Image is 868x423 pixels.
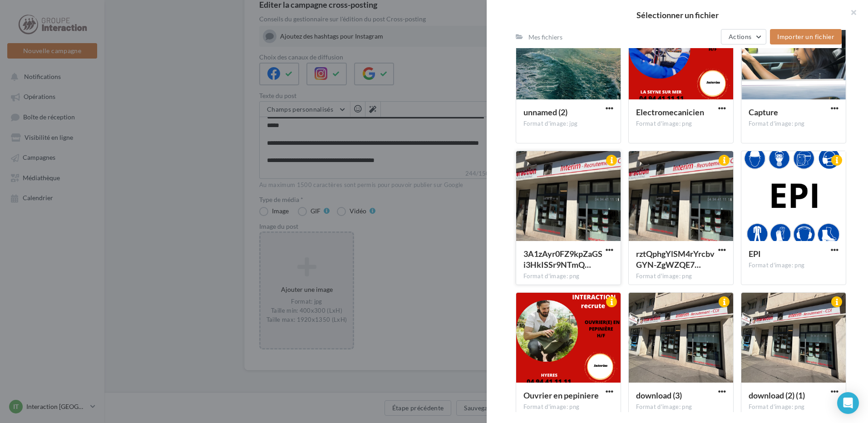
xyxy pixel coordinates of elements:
div: Format d'image: png [523,272,613,280]
div: Format d'image: png [636,403,726,411]
span: Capture [749,107,778,117]
span: rztQphgYlSM4rYrcbvGYN-ZgWZQE7HfejSxFGKSXTkYnfwLIzsHoCXK33eMUR-x_InKMUsKAFiX_K16FAg=s0 [636,249,715,270]
div: Mes fichiers [528,33,562,42]
button: Importer un fichier [770,29,842,44]
span: unnamed (2) [523,107,567,117]
h2: Sélectionner un fichier [501,11,853,19]
span: 3A1zAyr0FZ9kpZaGSi3HkISSr9NTmQheV3Adbd4YfycTcdIqb0HOTfvbELyNAsnwa7aJxlpjBfjI7ZdsSg=s0 [523,249,602,270]
span: Actions [729,33,751,40]
span: Importer un fichier [777,33,834,40]
div: Format d'image: png [749,261,838,270]
div: Format d'image: png [523,403,613,411]
span: Ouvrier en pepiniere [523,390,599,400]
span: download (2) (1) [749,390,805,400]
span: Electromecanicien [636,107,704,117]
div: Format d'image: png [749,120,838,128]
div: Open Intercom Messenger [837,392,859,414]
div: Format d'image: png [636,120,726,128]
div: Format d'image: png [636,272,726,280]
span: EPI [749,249,761,259]
div: Format d'image: png [749,403,838,411]
div: Format d'image: jpg [523,120,613,128]
button: Actions [721,29,766,44]
span: download (3) [636,390,682,400]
